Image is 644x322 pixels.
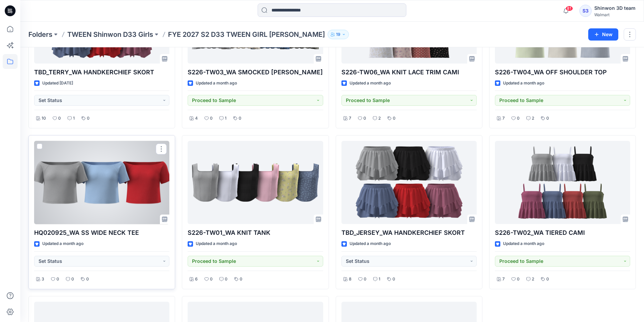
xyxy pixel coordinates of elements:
p: 19 [336,31,340,38]
p: Updated a month ago [350,240,391,247]
p: 0 [240,276,242,283]
p: 8 [349,276,352,283]
p: 3 [42,276,44,283]
p: Updated [DATE] [42,80,73,87]
p: Updated a month ago [42,240,84,247]
p: 0 [56,276,59,283]
p: 0 [71,276,74,283]
a: Folders [28,30,52,39]
p: 7 [502,276,505,283]
div: Shinwon 3D team [594,4,636,12]
p: 2 [378,115,381,122]
p: 4 [195,115,198,122]
p: 2 [532,115,534,122]
span: 81 [566,6,573,11]
p: 7 [502,115,505,122]
a: S226-TW01_WA KNIT TANK [188,141,323,224]
p: 1 [379,276,380,283]
p: 0 [393,115,396,122]
p: S226-TW04_WA OFF SHOULDER TOP [495,68,630,77]
p: Updated a month ago [196,80,237,87]
p: Updated a month ago [196,240,237,247]
p: 0 [364,276,366,283]
p: 0 [517,115,520,122]
p: 0 [86,276,89,283]
p: 0 [58,115,61,122]
p: HQ020925_WA SS WIDE NECK TEE [34,228,169,238]
p: 0 [210,115,213,122]
p: 10 [42,115,46,122]
p: Updated a month ago [503,80,544,87]
div: S3 [579,5,592,17]
p: Updated a month ago [503,240,544,247]
p: FYE 2027 S2 D33 TWEEN GIRL [PERSON_NAME] [168,30,325,39]
button: 19 [328,30,349,39]
a: TWEEN Shinwon D33 Girls [67,30,153,39]
p: S226-TW03_WA SMOCKED [PERSON_NAME] [188,68,323,77]
p: 0 [225,276,228,283]
button: New [588,28,618,41]
p: TBD_JERSEY_WA HANDKERCHIEF SKORT [341,228,477,238]
p: 0 [392,276,395,283]
p: S226-TW06_WA KNIT LACE TRIM CAMI [341,68,477,77]
a: S226-TW02_WA TIERED CAMI [495,141,630,224]
p: 1 [225,115,226,122]
p: Updated a month ago [350,80,391,87]
p: 0 [546,115,549,122]
p: 0 [210,276,213,283]
p: 0 [87,115,90,122]
div: Walmart [594,12,636,17]
p: 0 [363,115,366,122]
a: TBD_JERSEY_WA HANDKERCHIEF SKORT [341,141,477,224]
p: 7 [349,115,351,122]
p: 1 [73,115,75,122]
p: 0 [517,276,520,283]
p: 6 [195,276,198,283]
a: HQ020925_WA SS WIDE NECK TEE [34,141,169,224]
p: 0 [546,276,549,283]
p: S226-TW01_WA KNIT TANK [188,228,323,238]
p: TBD_TERRY_WA HANDKERCHIEF SKORT [34,68,169,77]
p: S226-TW02_WA TIERED CAMI [495,228,630,238]
p: 0 [239,115,241,122]
p: 2 [532,276,534,283]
